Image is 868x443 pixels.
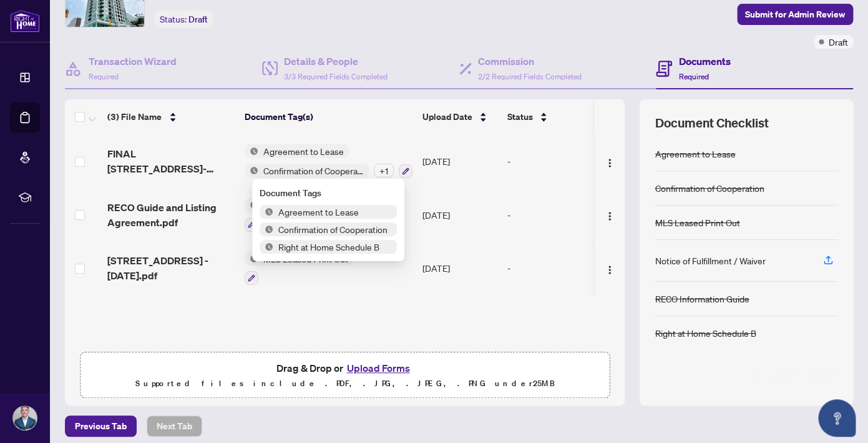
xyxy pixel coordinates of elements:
[155,11,213,27] div: Status:
[507,154,603,168] div: -
[273,240,384,254] span: Right at Home Schedule B
[655,181,764,195] div: Confirmation of Cooperation
[829,35,848,49] span: Draft
[273,222,393,236] span: Confirmation of Cooperation
[343,360,414,376] button: Upload Forms
[600,151,620,171] button: Logo
[605,211,615,221] img: Logo
[107,253,235,283] span: [STREET_ADDRESS] - [DATE].pdf
[605,265,615,275] img: Logo
[245,164,258,177] img: Status Icon
[478,72,582,81] span: 2/2 Required Fields Completed
[89,54,177,69] h4: Transaction Wizard
[417,188,502,242] td: [DATE]
[260,240,273,254] img: Status Icon
[107,200,235,230] span: RECO Guide and Listing Agreement.pdf
[88,376,602,391] p: Supported files include .PDF, .JPG, .JPEG, .PNG under 25 MB
[737,4,853,25] button: Submit for Admin Review
[417,242,502,296] td: [DATE]
[507,261,603,275] div: -
[655,254,765,267] div: Notice of Fulfillment / Waiver
[600,205,620,225] button: Logo
[245,252,353,286] button: Status IconMLS Leased Print Out
[417,134,502,188] td: [DATE]
[258,164,369,177] span: Confirmation of Cooperation
[276,360,414,376] span: Drag & Drop or
[507,208,603,222] div: -
[478,54,582,69] h4: Commission
[260,222,273,236] img: Status Icon
[75,416,127,436] span: Previous Tab
[605,158,615,168] img: Logo
[147,416,202,437] button: Next Tab
[80,352,609,399] span: Drag & Drop orUpload FormsSupported files include .PDF, .JPG, .JPEG, .PNG under25MB
[655,216,739,229] div: MLS Leased Print Out
[245,252,258,266] img: Status Icon
[260,205,273,219] img: Status Icon
[245,144,412,178] button: Status IconAgreement to LeaseStatus IconConfirmation of Cooperation+1
[258,144,349,158] span: Agreement to Lease
[107,110,162,124] span: (3) File Name
[655,326,756,340] div: Right at Home Schedule B
[260,186,397,200] div: Document Tags
[600,258,620,278] button: Logo
[13,406,37,430] img: Profile Icon
[10,9,40,32] img: logo
[374,164,394,177] div: + 1
[655,292,749,306] div: RECO Information Guide
[89,72,119,81] span: Required
[284,72,388,81] span: 3/3 Required Fields Completed
[745,4,845,24] span: Submit for Admin Review
[107,146,235,176] span: FINAL [STREET_ADDRESS]- Agreement.pdf
[284,54,388,69] h4: Details & People
[245,198,258,212] img: Status Icon
[422,110,472,124] span: Upload Date
[273,205,364,219] span: Agreement to Lease
[245,198,363,232] button: Status IconRECO Information Guide
[655,114,768,132] span: Document Checklist
[655,147,735,161] div: Agreement to Lease
[188,14,208,25] span: Draft
[507,110,532,124] span: Status
[417,99,502,134] th: Upload Date
[102,99,240,134] th: (3) File Name
[240,99,417,134] th: Document Tag(s)
[818,399,856,437] button: Open asap
[502,99,608,134] th: Status
[65,416,137,437] button: Previous Tab
[678,72,708,81] span: Required
[678,54,730,69] h4: Documents
[245,144,258,158] img: Status Icon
